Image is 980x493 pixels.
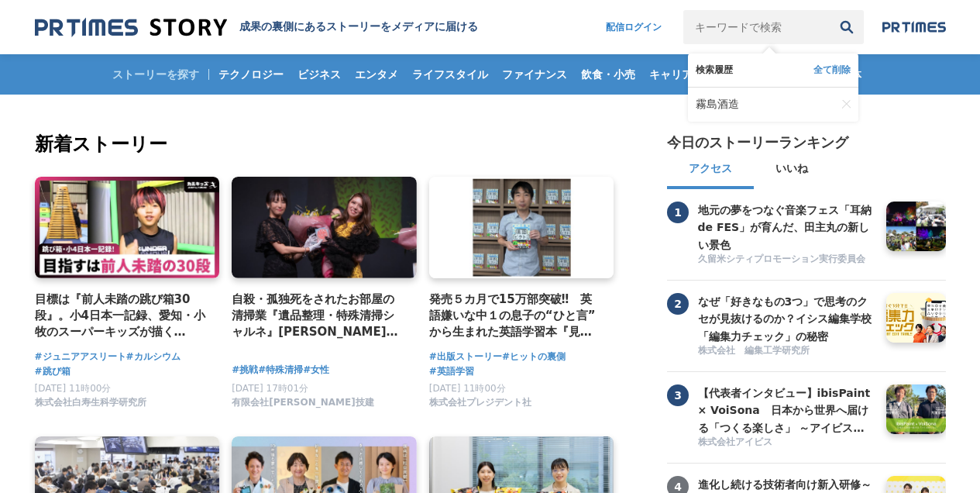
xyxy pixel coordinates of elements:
span: 2 [667,293,689,315]
button: アクセス [667,152,754,189]
a: #カルシウム [126,350,181,364]
span: テクノロジー [212,67,290,81]
a: #出版ストーリー [429,350,502,364]
a: 霧島酒造 [696,88,836,122]
span: 株式会社白寿生科学研究所 [35,396,146,409]
button: いいね [754,152,830,189]
span: エンタメ [349,67,404,81]
a: #ジュニアアスリート [35,350,126,364]
a: #ヒットの裏側 [502,350,566,364]
img: 成果の裏側にあるストーリーをメディアに届ける [35,17,227,38]
span: 1 [667,202,689,223]
a: テクノロジー [212,54,290,95]
span: ビジネス [291,67,347,81]
a: #女性 [303,363,329,378]
a: 株式会社白寿生科学研究所 [35,401,146,412]
a: 【代表者インタビュー】ibisPaint × VoiSona 日本から世界へ届ける「つくる楽しさ」 ～アイビスがテクノスピーチと挑戦する、新しい創作文化の形成～ [698,384,875,434]
span: 株式会社プレジデント社 [429,396,531,409]
span: [DATE] 11時00分 [35,383,112,394]
img: prtimes [882,21,946,33]
span: ファイナンス [496,67,573,81]
a: 目標は『前人未踏の跳び箱30段』。小4日本一記録、愛知・小牧のスーパーキッズが描く[PERSON_NAME]とは？ [35,291,208,341]
a: 久留米シティプロモーション実行委員会 [698,253,875,267]
h2: 新着ストーリー [35,130,617,158]
a: 株式会社プレジデント社 [429,401,531,412]
a: 飲食・小売 [575,54,641,95]
a: #特殊清掃 [258,363,303,378]
a: 成果の裏側にあるストーリーをメディアに届ける 成果の裏側にあるストーリーをメディアに届ける [35,17,478,38]
h3: 地元の夢をつなぐ音楽フェス「耳納 de FES」が育んだ、田主丸の新しい景色 [698,202,875,253]
span: [DATE] 17時01分 [232,383,308,394]
a: キャリア・教育 [643,54,731,95]
a: #英語学習 [429,364,474,379]
span: 株式会社 編集工学研究所 [698,344,810,357]
a: 配信ログイン [590,10,677,44]
button: 検索 [830,10,864,44]
span: 霧島酒造 [696,98,739,112]
input: キーワードで検索 [683,10,830,44]
a: 株式会社 編集工学研究所 [698,344,875,359]
a: 発売５カ月で15万部突破‼ 英語嫌いな中１の息子の“ひと言”から生まれた英語学習本『見るだけでわかる‼ 英語ピクト図鑑』異例ヒットの要因 [429,291,602,341]
a: エンタメ [349,54,404,95]
a: #跳び箱 [35,364,70,379]
h2: 今日のストーリーランキング [667,133,848,152]
span: 3 [667,384,689,406]
button: 全て削除 [813,64,851,77]
span: 検索履歴 [696,64,733,77]
span: [DATE] 11時00分 [429,383,506,394]
a: なぜ「好きなもの3つ」で思考のクセが見抜けるのか？イシス編集学校「編集力チェック」の秘密 [698,293,875,343]
h3: なぜ「好きなもの3つ」で思考のクセが見抜けるのか？イシス編集学校「編集力チェック」の秘密 [698,293,875,345]
h1: 成果の裏側にあるストーリーをメディアに届ける [239,20,478,34]
span: キャリア・教育 [643,67,731,81]
a: 地元の夢をつなぐ音楽フェス「耳納 de FES」が育んだ、田主丸の新しい景色 [698,202,875,251]
a: #挑戦 [232,363,258,378]
h3: 【代表者インタビュー】ibisPaint × VoiSona 日本から世界へ届ける「つくる楽しさ」 ～アイビスがテクノスピーチと挑戦する、新しい創作文化の形成～ [698,384,875,436]
a: 株式会社アイビス [698,436,875,450]
a: ライフスタイル [406,54,494,95]
span: 飲食・小売 [575,67,641,81]
a: ビジネス [291,54,347,95]
a: ファイナンス [496,54,573,95]
span: 久留米シティプロモーション実行委員会 [698,253,865,266]
span: 株式会社アイビス [698,436,772,449]
a: 有限会社[PERSON_NAME]技建 [232,401,374,412]
span: ライフスタイル [406,67,494,81]
a: 自殺・孤独死をされたお部屋の清掃業『遺品整理・特殊清掃シャルネ』[PERSON_NAME]がBeauty [GEOGRAPHIC_DATA][PERSON_NAME][GEOGRAPHIC_DA... [232,291,404,341]
span: 有限会社[PERSON_NAME]技建 [232,396,374,409]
